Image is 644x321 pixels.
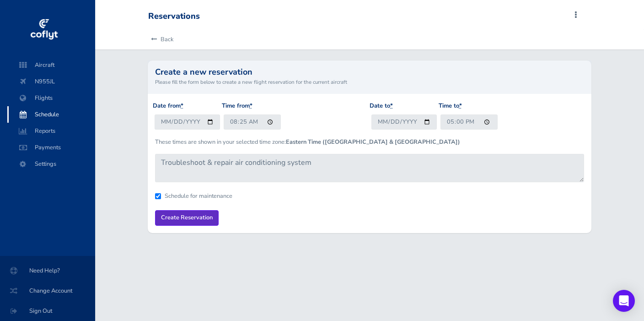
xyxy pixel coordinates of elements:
[155,137,584,147] p: These times are shown in your selected time zone:
[370,101,393,111] label: Date to
[153,101,183,111] label: Date from
[148,29,173,49] a: Back
[11,283,84,299] span: Change Account
[11,262,84,279] span: Need Help?
[155,78,584,86] small: Please fill the form below to create a new flight reservation for the current aircraft
[148,11,200,22] div: Reservations
[390,102,393,110] abbr: required
[250,102,252,110] abbr: required
[286,138,460,146] b: Eastern Time ([GEOGRAPHIC_DATA] & [GEOGRAPHIC_DATA])
[16,139,86,156] span: Payments
[11,303,84,319] span: Sign Out
[439,101,462,111] label: Time to
[16,123,86,139] span: Reports
[16,156,86,172] span: Settings
[16,90,86,106] span: Flights
[165,193,232,199] label: Schedule for maintenance
[181,102,183,110] abbr: required
[459,102,462,110] abbr: required
[16,73,86,90] span: N955JL
[155,68,584,76] h2: Create a new reservation
[155,210,219,225] input: Create Reservation
[29,16,59,44] img: coflyt logo
[16,57,86,73] span: Aircraft
[613,290,635,312] div: Open Intercom Messenger
[16,106,86,123] span: Schedule
[222,101,252,111] label: Time from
